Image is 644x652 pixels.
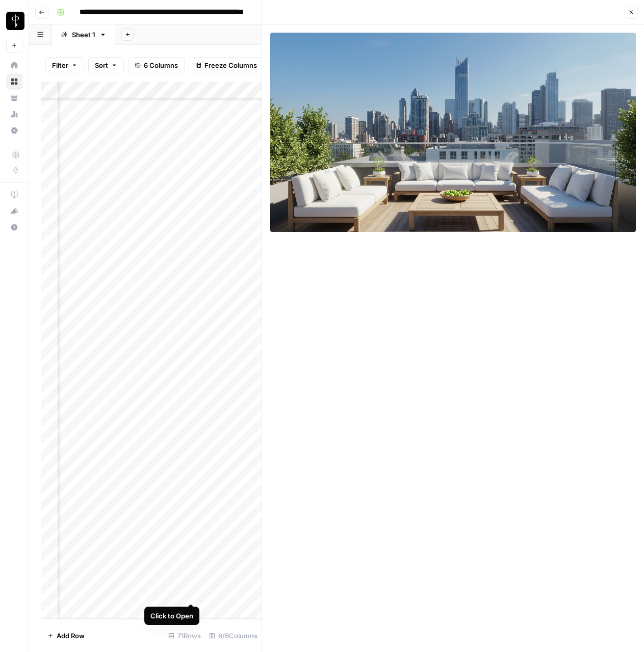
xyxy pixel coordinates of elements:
div: What's new? [7,203,22,219]
div: Click to Open [150,611,193,621]
a: Usage [6,106,22,122]
span: Sort [95,60,108,70]
a: Sheet 1 [52,24,115,45]
button: Add Row [41,628,91,644]
button: Freeze Columns [189,57,264,73]
a: AirOps Academy [6,187,22,203]
button: 6 Columns [128,57,185,73]
span: Filter [52,60,68,70]
div: Sheet 1 [72,30,95,40]
span: Add Row [57,631,85,641]
div: 6/6 Columns [205,628,262,644]
button: Sort [88,57,124,73]
a: Browse [6,73,22,90]
button: What's new? [6,203,22,219]
span: Freeze Columns [204,60,257,70]
button: Filter [45,57,84,73]
button: Workspace: LP Production Workloads [6,8,22,34]
img: Row/Cell [270,33,636,232]
a: Your Data [6,90,22,106]
a: Home [6,57,22,73]
div: 71 Rows [164,628,205,644]
button: Help + Support [6,219,22,236]
span: 6 Columns [144,60,178,70]
a: Settings [6,122,22,139]
img: LP Production Workloads Logo [6,12,24,30]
